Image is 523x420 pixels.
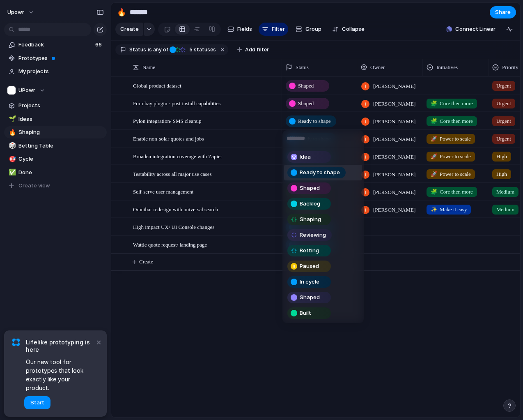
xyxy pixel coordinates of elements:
span: In cycle [300,278,319,286]
span: Betting [300,247,319,255]
span: Shaped [300,184,320,192]
span: Backlog [300,200,320,208]
span: Built [300,309,311,317]
span: Shaped [300,293,320,302]
span: Reviewing [300,231,326,239]
span: Shaping [300,215,321,224]
span: Paused [300,262,319,270]
span: Idea [300,153,311,161]
span: Ready to shape [300,168,340,177]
